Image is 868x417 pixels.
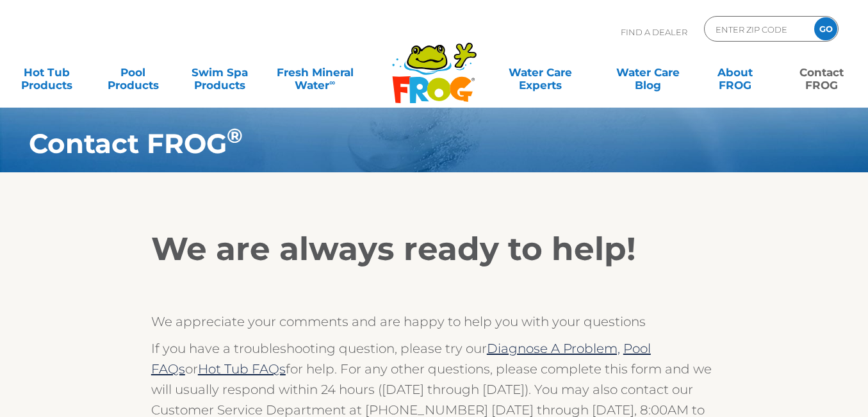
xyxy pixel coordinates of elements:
[614,60,682,85] a: Water CareBlog
[99,60,167,85] a: PoolProducts
[13,60,80,85] a: Hot TubProducts
[385,26,484,104] img: Frog Products Logo
[227,124,243,148] sup: ®
[621,16,687,48] p: Find A Dealer
[487,341,620,356] a: Diagnose A Problem,
[151,230,717,268] h2: We are always ready to help!
[151,311,717,332] p: We appreciate your comments and are happy to help you with your questions
[198,361,286,377] a: Hot Tub FAQs
[186,60,254,85] a: Swim SpaProducts
[701,60,769,85] a: AboutFROG
[486,60,595,85] a: Water CareExperts
[814,17,837,40] input: GO
[29,128,774,159] h1: Contact FROG
[273,60,357,85] a: Fresh MineralWater∞
[788,60,855,85] a: ContactFROG
[329,78,335,87] sup: ∞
